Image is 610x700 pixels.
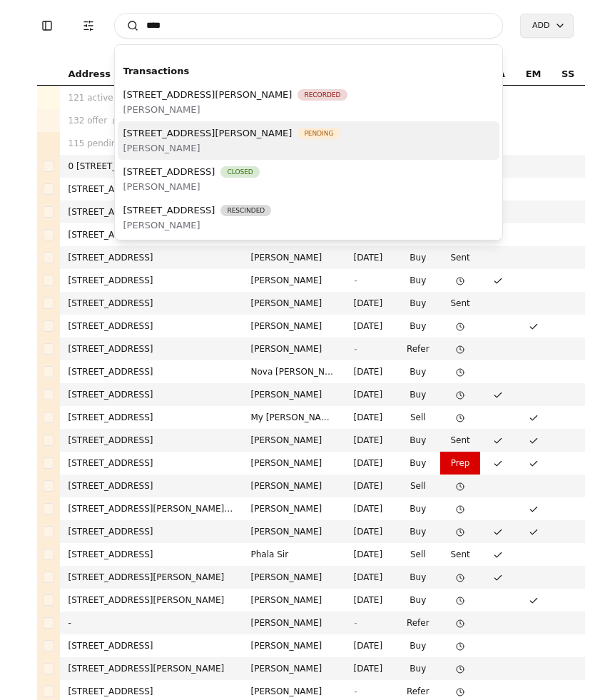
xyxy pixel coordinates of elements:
div: 132 offer [68,113,234,128]
span: [PERSON_NAME] [123,141,340,156]
td: [STREET_ADDRESS] [60,292,243,315]
td: [PERSON_NAME] [243,269,345,292]
span: Sent [450,435,469,445]
td: [DATE] [345,315,396,338]
span: 115 pending [68,136,123,151]
td: Buy [396,246,440,269]
td: [DATE] [345,475,396,497]
span: - [354,618,357,628]
td: - [60,612,243,634]
td: [PERSON_NAME] [243,566,345,589]
td: [STREET_ADDRESS][PERSON_NAME] [60,657,243,680]
td: [STREET_ADDRESS][PERSON_NAME][PERSON_NAME] [60,497,243,520]
td: [STREET_ADDRESS] [60,223,243,246]
span: [STREET_ADDRESS][PERSON_NAME] [123,87,293,102]
td: Phala Sir [243,543,345,566]
td: [STREET_ADDRESS] [60,246,243,269]
div: Suggestions [115,56,503,240]
td: Buy [396,589,440,612]
td: Buy [396,360,440,383]
span: Sent [450,298,469,308]
td: Buy [396,634,440,657]
td: [DATE] [345,543,396,566]
span: SS [561,66,574,82]
td: My [PERSON_NAME] [243,406,345,429]
td: [DATE] [345,360,396,383]
td: [DATE] [345,566,396,589]
td: [STREET_ADDRESS] [60,520,243,543]
td: Buy [396,292,440,315]
td: Buy [396,383,440,406]
td: [DATE] [345,406,396,429]
span: Pending [298,128,340,139]
td: Refer [396,338,440,360]
td: [STREET_ADDRESS] [60,429,243,452]
td: [PERSON_NAME] [243,429,345,452]
td: [STREET_ADDRESS] [60,338,243,360]
button: Add [520,14,573,38]
td: [PERSON_NAME] [243,452,345,475]
td: [DATE] [345,497,396,520]
td: [PERSON_NAME] [243,246,345,269]
td: [STREET_ADDRESS][PERSON_NAME] [60,566,243,589]
span: Recorded [298,89,347,101]
td: [DATE] [345,292,396,315]
td: [PERSON_NAME] [243,497,345,520]
td: [STREET_ADDRESS] [60,201,243,223]
td: Buy [396,429,440,452]
span: [PERSON_NAME] [123,179,260,194]
td: Buy [396,566,440,589]
td: Sell [396,543,440,566]
td: [DATE] [345,246,396,269]
td: [STREET_ADDRESS] [60,406,243,429]
td: [STREET_ADDRESS] [60,383,243,406]
div: 121 active [68,91,234,105]
td: Buy [396,269,440,292]
td: [STREET_ADDRESS] [60,360,243,383]
td: [PERSON_NAME] [243,383,345,406]
td: [STREET_ADDRESS] [60,315,243,338]
td: [PERSON_NAME] [243,634,345,657]
td: [STREET_ADDRESS] [60,452,243,475]
td: [PERSON_NAME] [243,338,345,360]
td: Buy [396,520,440,543]
span: Sent [450,253,469,263]
td: Buy [396,315,440,338]
span: - [354,344,357,354]
td: [STREET_ADDRESS] [60,475,243,497]
td: Sell [396,406,440,429]
span: [PERSON_NAME] [123,218,272,233]
td: [DATE] [345,657,396,680]
td: [DATE] [345,383,396,406]
td: [PERSON_NAME] [243,589,345,612]
td: [PERSON_NAME] [243,520,345,543]
td: [PERSON_NAME] [243,292,345,315]
td: Sell [396,475,440,497]
td: Buy [396,497,440,520]
div: Transactions [123,64,494,78]
span: - [354,686,357,696]
span: Prep [451,458,470,468]
td: Buy [396,452,440,475]
td: 0 [STREET_ADDRESS][PERSON_NAME] [60,155,243,178]
td: Nova [PERSON_NAME] [243,360,345,383]
span: [STREET_ADDRESS] [123,164,215,179]
td: [DATE] [345,452,396,475]
td: [STREET_ADDRESS][PERSON_NAME] [60,589,243,612]
span: - [354,275,357,285]
span: Address [68,66,111,82]
td: [DATE] [345,520,396,543]
span: Sent [450,549,469,559]
td: [STREET_ADDRESS] [60,178,243,201]
td: [DATE] [345,634,396,657]
td: Refer [396,612,440,634]
span: [STREET_ADDRESS] [123,203,215,218]
span: [STREET_ADDRESS][PERSON_NAME] [123,126,293,141]
td: [PERSON_NAME] [243,657,345,680]
td: [PERSON_NAME] [243,612,345,634]
span: Rescinded [220,205,271,216]
td: Buy [396,657,440,680]
span: EM [526,66,542,82]
td: [DATE] [345,429,396,452]
span: ▶ [113,115,118,128]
